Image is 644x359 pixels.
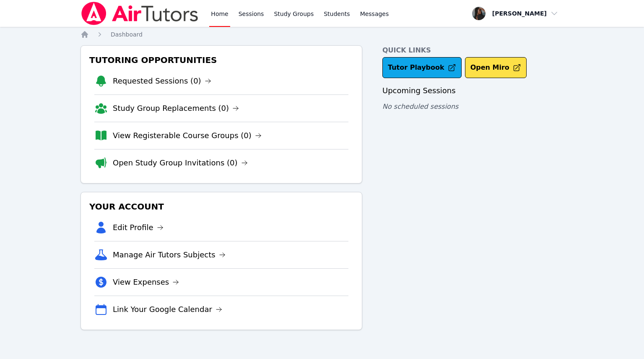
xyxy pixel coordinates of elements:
[360,10,389,18] span: Messages
[88,199,355,214] h3: Your Account
[382,85,563,97] h3: Upcoming Sessions
[80,2,199,25] img: Air Tutors
[465,57,527,78] button: Open Miro
[113,157,248,169] a: Open Study Group Invitations (0)
[113,75,211,87] a: Requested Sessions (0)
[113,249,226,261] a: Manage Air Tutors Subjects
[113,276,179,288] a: View Expenses
[80,30,563,39] nav: Breadcrumb
[113,222,164,233] a: Edit Profile
[382,57,462,78] a: Tutor Playbook
[382,45,563,55] h4: Quick Links
[113,304,222,315] a: Link Your Google Calendar
[88,52,355,68] h3: Tutoring Opportunities
[111,30,143,39] a: Dashboard
[111,31,143,38] span: Dashboard
[113,102,239,114] a: Study Group Replacements (0)
[113,130,262,142] a: View Registerable Course Groups (0)
[382,102,458,110] span: No scheduled sessions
